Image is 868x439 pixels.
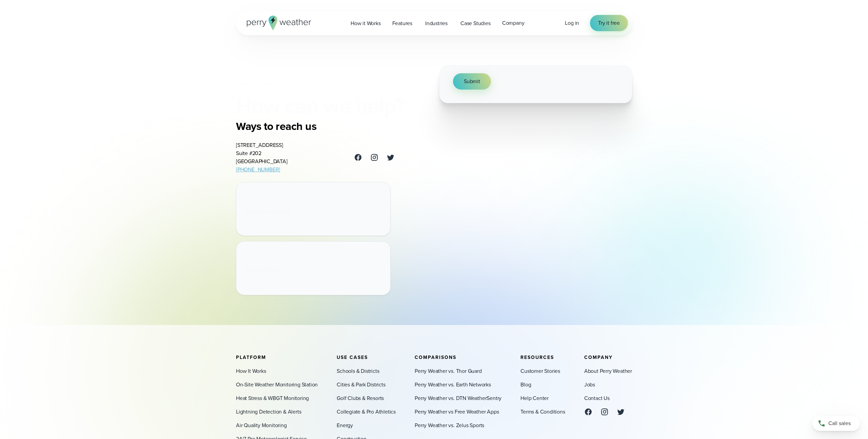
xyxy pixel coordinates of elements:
[565,19,579,27] a: Log in
[236,408,301,416] a: Lightning Detection & Alerts
[520,381,531,389] a: Blog
[236,394,309,402] a: Heat Stress & WBGT Monitoring
[337,367,379,375] a: Schools & Districts
[453,73,491,90] button: Submit
[415,408,499,416] a: Perry Weather vs Free Weather Apps
[415,381,491,389] a: Perry Weather vs. Earth Networks
[464,77,480,85] span: Submit
[828,419,851,427] span: Call sales
[337,421,353,430] a: Energy
[351,19,381,27] span: How it Works
[565,19,579,27] span: Log in
[337,354,368,361] span: Use Cases
[584,354,613,361] span: Company
[520,394,549,402] a: Help Center
[345,16,387,30] a: How it Works
[520,367,560,375] a: Customer Stories
[415,354,456,361] span: Comparisons
[460,19,491,27] span: Case Studies
[236,354,266,361] span: Platform
[520,354,554,361] span: Resources
[337,381,385,389] a: Cities & Park Districts
[455,16,496,30] a: Case Studies
[236,367,266,375] a: How It Works
[425,19,448,27] span: Industries
[415,421,484,430] a: Perry Weather vs. Zelus Sports
[236,166,280,173] a: [PHONE_NUMBER]
[236,119,395,133] h3: Ways to reach us
[337,394,384,402] a: Golf Clubs & Resorts
[502,19,525,27] span: Company
[415,367,481,375] a: Perry Weather vs. Thor Guard
[392,19,412,27] span: Features
[236,141,288,174] address: [STREET_ADDRESS] Suite #202 [GEOGRAPHIC_DATA]
[520,408,565,416] a: Terms & Conditions
[584,381,595,389] a: Jobs
[337,408,396,416] a: Collegiate & Pro Athletics
[584,394,610,402] a: Contact Us
[415,394,501,402] a: Perry Weather vs. DTN WeatherSentry
[236,381,318,389] a: On-Site Weather Monitoring Station
[584,367,632,375] a: About Perry Weather
[236,421,287,430] a: Air Quality Monitoring
[590,15,628,31] a: Try it free
[598,19,620,27] span: Try it free
[812,416,860,431] a: Call sales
